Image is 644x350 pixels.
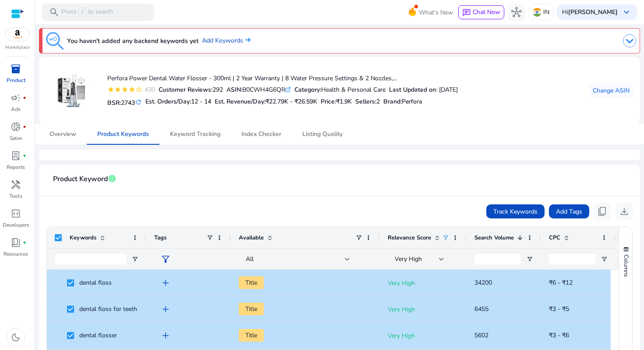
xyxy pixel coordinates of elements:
div: B0CWH4G6QR [226,85,291,94]
span: info [108,174,117,183]
span: ₹6 - ₹12 [549,279,573,287]
span: Add Tags [556,207,582,216]
span: campaign [11,93,21,103]
span: content_copy [597,206,608,217]
span: add [160,304,171,314]
b: Customer Reviews: [159,86,212,94]
span: code_blocks [11,208,21,219]
p: Resources [4,250,28,258]
mat-icon: star [107,86,114,93]
span: fiber_manual_record [23,241,26,244]
p: Marketplace [5,44,30,51]
b: Last Updated on [389,86,436,94]
span: search [49,7,60,18]
span: fiber_manual_record [23,125,26,129]
button: download [616,203,633,220]
span: All [246,255,254,263]
button: chatChat Now [458,5,504,19]
div: 430 [142,85,155,94]
span: handyman [11,179,21,190]
p: Sales [10,134,22,142]
button: Change ASIN [589,83,633,97]
button: Open Filter Menu [131,256,138,263]
b: Category: [294,86,321,94]
p: Press to search [61,7,113,17]
button: hub [508,4,525,21]
span: ₹1.9K [336,97,352,106]
b: [PERSON_NAME] [568,8,618,16]
h5: Sellers: [355,98,380,106]
img: 41Q-zwophUL._SS40_.jpg [56,74,89,107]
input: CPC Filter Input [549,254,595,264]
span: dental flosser [79,331,117,339]
mat-icon: star_border [135,86,142,93]
span: Product Keyword [53,171,108,187]
input: Search Volume Filter Input [474,254,521,264]
span: ₹22.79K - ₹26.59K [265,97,317,106]
h3: You haven't added any backend keywords yet [67,36,198,46]
p: Developers [3,221,29,229]
span: chat [462,8,471,17]
span: Brand [383,97,400,106]
p: Very High [388,327,459,345]
p: Hi [562,9,618,15]
span: hub [511,7,522,18]
span: inventory_2 [11,64,21,74]
span: Chat Now [473,8,500,16]
span: book_4 [11,237,21,248]
img: amazon.svg [6,28,29,41]
p: Very High [388,300,459,318]
h5: Est. Revenue/Day: [215,98,317,106]
mat-icon: star [128,86,135,93]
span: Title [239,303,264,315]
p: Reports [7,163,25,171]
span: Keyword Tracking [170,131,220,137]
span: Change ASIN [593,86,630,95]
img: arrow-right.svg [243,37,251,43]
span: Available [239,234,264,242]
span: add [160,278,171,288]
span: Overview [50,131,76,137]
button: content_copy [594,203,611,220]
div: 292 [159,85,223,94]
span: 6455 [474,305,488,313]
span: ₹3 - ₹5 [549,305,569,313]
mat-icon: refresh [135,98,142,107]
span: fiber_manual_record [23,154,26,157]
span: / [78,7,86,17]
span: Search Volume [474,234,514,242]
span: 2 [376,97,380,106]
span: Product Keywords [97,131,149,137]
span: download [619,206,630,217]
div: Health & Personal Care [294,85,386,94]
h5: Price: [321,98,352,106]
span: Title [239,329,264,342]
span: Relevance Score [388,234,431,242]
p: Product [7,76,25,84]
mat-icon: star [121,86,128,93]
p: Very High [388,274,459,292]
span: dental floss for teeth [79,305,137,313]
h4: Perfora Power Dental Water Flosser - 300ml | 2 Year Warranty | 8 Water Pressure Settings & 2 Nozz... [107,75,458,82]
span: What's New [419,5,453,20]
span: dental floss [79,279,112,287]
img: keyword-tracking.svg [46,32,64,50]
span: filter_alt [160,254,171,264]
b: ASIN: [226,86,242,94]
span: 5602 [474,331,488,339]
span: add [160,330,171,341]
button: Open Filter Menu [526,256,533,263]
span: Tags [154,234,166,242]
h5: : [383,98,422,106]
button: Add Tags [549,204,589,218]
span: ₹3 - ₹6 [549,331,569,339]
button: Track Keywords [486,204,545,218]
span: 34200 [474,279,492,287]
span: Keywords [70,234,96,242]
span: Track Keywords [493,207,538,216]
button: Open Filter Menu [601,256,608,263]
input: Keywords Filter Input [55,254,126,264]
span: lab_profile [11,150,21,161]
div: : [DATE] [389,85,458,94]
mat-icon: star [114,86,121,93]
